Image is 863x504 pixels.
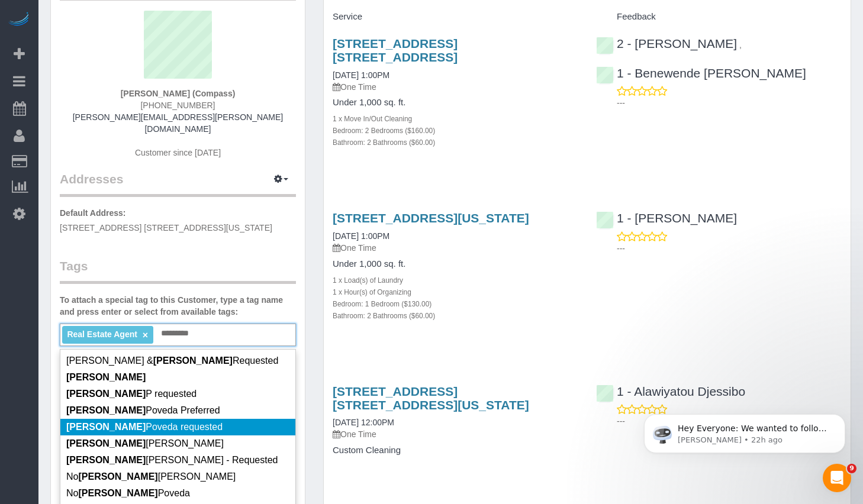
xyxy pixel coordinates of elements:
iframe: Intercom live chat [823,464,851,492]
p: --- [617,243,842,254]
p: --- [617,97,842,109]
a: 1 - Alawiyatou Djessibo [596,385,745,398]
em: [PERSON_NAME] [153,356,233,366]
small: Bathroom: 2 Bathrooms ($60.00) [333,138,435,147]
span: Hey Everyone: We wanted to follow up and let you know we have been closely monitoring the account... [51,34,202,161]
a: [DATE] 1:00PM [333,231,389,241]
a: [DATE] 1:00PM [333,70,389,80]
a: × [143,330,148,340]
a: 2 - [PERSON_NAME] [596,37,737,50]
h4: Feedback [596,12,842,22]
span: P requested [66,389,197,399]
label: To attach a special tag to this Customer, type a tag name and press enter or select from availabl... [60,294,296,318]
span: [PERSON_NAME] & Requested [66,356,278,366]
p: One Time [333,428,578,440]
span: [PERSON_NAME] [66,438,224,448]
small: 1 x Hour(s) of Organizing [333,288,411,296]
small: 1 x Load(s) of Laundry [333,276,403,285]
em: [PERSON_NAME] [66,405,146,415]
a: 1 - [PERSON_NAME] [596,211,737,225]
em: [PERSON_NAME] [66,372,146,382]
span: 9 [847,464,856,473]
span: Poveda Preferred [66,405,220,415]
p: One Time [333,81,578,93]
a: 1 - Benewende [PERSON_NAME] [596,66,806,80]
em: [PERSON_NAME] [66,389,146,399]
h4: Under 1,000 sq. ft. [333,98,578,108]
span: , [739,40,742,50]
span: Real Estate Agent [67,329,137,339]
p: One Time [333,242,578,254]
span: No Poveda [66,488,190,498]
h4: Under 1,000 sq. ft. [333,259,578,269]
small: Bedroom: 2 Bedrooms ($160.00) [333,127,435,135]
h4: Custom Cleaning [333,445,578,455]
em: [PERSON_NAME] [66,455,146,465]
strong: [PERSON_NAME] (Compass) [121,89,236,98]
span: [PHONE_NUMBER] [140,101,215,110]
em: [PERSON_NAME] [66,422,146,432]
span: [PERSON_NAME] - Requested [66,455,278,465]
p: --- [617,415,842,427]
span: Customer since [DATE] [135,148,221,157]
label: Default Address: [60,207,126,219]
a: [DATE] 12:00PM [333,418,394,427]
h4: Service [333,12,578,22]
small: Bedroom: 1 Bedroom ($130.00) [333,300,431,308]
span: [STREET_ADDRESS] [STREET_ADDRESS][US_STATE] [60,223,272,232]
a: [STREET_ADDRESS][US_STATE] [333,211,529,225]
small: Bathroom: 2 Bathrooms ($60.00) [333,312,435,320]
span: Poveda requested [66,422,223,432]
p: Message from Ellie, sent 22h ago [51,46,204,56]
em: [PERSON_NAME] [78,488,157,498]
a: [PERSON_NAME][EMAIL_ADDRESS][PERSON_NAME][DOMAIN_NAME] [73,112,284,134]
a: [STREET_ADDRESS] [STREET_ADDRESS] [333,37,458,64]
em: [PERSON_NAME] [78,471,157,482]
img: Automaid Logo [7,12,31,28]
span: No [PERSON_NAME] [66,471,236,482]
a: [STREET_ADDRESS] [STREET_ADDRESS][US_STATE] [333,385,529,412]
small: 1 x Move In/Out Cleaning [333,115,412,123]
iframe: Intercom notifications message [626,389,863,472]
em: [PERSON_NAME] [66,438,146,448]
legend: Tags [60,257,296,284]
